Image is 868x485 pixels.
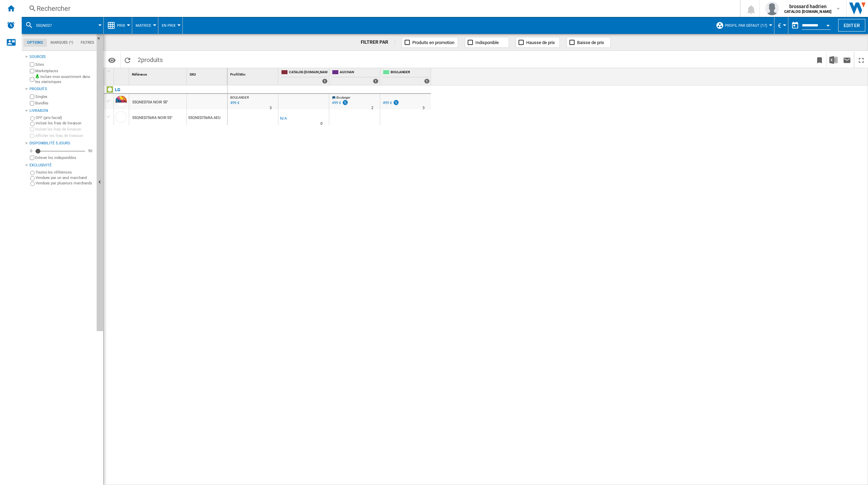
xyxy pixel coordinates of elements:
[86,148,94,154] div: 90
[131,68,186,79] div: Référence Sort None
[36,23,52,28] span: 55QNED7
[778,22,781,29] span: €
[465,37,509,48] button: Indisponible
[30,156,34,160] input: Afficher les frais de livraison
[840,52,854,68] button: Envoyer ce rapport par email
[30,176,35,181] input: Vendues par un seul marchand
[29,141,94,146] div: Disponibilité 5 Jours
[788,19,802,32] button: md-calendar
[7,21,15,29] img: alerts-logo.svg
[25,17,100,34] div: 55QNED7
[822,18,834,31] button: Open calendar
[336,96,350,99] span: Boulanger
[35,94,94,99] label: Singles
[289,70,328,76] span: CATALOG [DOMAIN_NAME]
[117,17,129,34] button: Prix
[36,115,94,120] label: OFF (prix facial)
[30,69,34,73] input: Marketplaces
[115,68,129,79] div: Sort None
[134,52,166,66] span: 2
[162,23,176,28] span: En Prix
[784,3,831,10] span: brossard hadrien
[187,109,227,125] div: 55QNED756RA.AEU
[30,62,34,67] input: Sites
[230,73,245,76] span: Profil Min
[35,62,94,67] label: Sites
[105,54,119,66] button: Options
[391,70,430,76] span: BOULANGER
[36,17,59,34] button: 55QNED7
[23,39,47,47] md-tab-item: Options
[30,171,35,175] input: Toutes les références
[342,100,349,105] img: promotionV3.png
[774,17,788,34] md-menu: Currency
[402,37,458,48] button: Produits en promotion
[131,68,186,79] div: Sort None
[30,101,34,105] input: Bundles
[117,23,125,28] span: Prix
[577,40,604,45] span: Baisse de prix
[132,110,173,126] div: 55QNED756RA NOIR 55"
[162,17,179,34] button: En Prix
[141,56,163,63] span: produits
[36,181,94,186] label: Vendues par plusieurs marchands
[30,75,34,84] input: Inclure mon assortiment dans les statistiques
[229,68,278,79] div: Profil Min Sort None
[132,73,147,76] span: Référence
[340,70,378,76] span: AUCHAN
[381,68,431,85] div: BOULANGER 1 offers sold by BOULANGER
[36,170,94,175] label: Toutes les références
[778,17,785,34] button: €
[280,115,287,122] div: N/A
[188,68,227,79] div: Sort None
[331,68,380,85] div: AUCHAN 1 offers sold by AUCHAN
[28,148,34,154] div: 0
[526,40,555,45] span: Hausse de prix
[424,79,430,84] div: 1 offers sold by BOULANGER
[97,34,105,46] button: Masquer
[322,79,328,84] div: 1 offers sold by CATALOG LG.FR
[373,79,378,84] div: 1 offers sold by AUCHAN
[361,39,395,46] div: FILTRER PAR
[382,100,399,106] div: 499 €
[77,39,98,47] md-tab-item: Filtres
[35,148,85,155] md-slider: Disponibilité
[37,4,722,13] div: Rechercher
[29,86,94,92] div: Produits
[422,105,425,112] div: Délai de livraison : 3 jours
[121,52,134,68] button: Recharger
[725,23,767,28] span: Profil par défaut (17)
[716,17,771,34] div: Profil par défaut (17)
[35,74,94,85] label: Inclure mon assortiment dans les statistiques
[371,105,373,112] div: Délai de livraison : 2 jours
[97,34,103,331] button: Masquer
[516,37,560,48] button: Hausse de prix
[30,95,34,99] input: Singles
[280,68,329,85] div: CATALOG [DOMAIN_NAME] 1 offers sold by CATALOG LG.FR
[47,39,77,47] md-tab-item: Marques (*)
[813,52,826,68] button: Créer un favoris
[35,68,94,74] label: Marketplaces
[30,182,35,186] input: Vendues par plusieurs marchands
[36,121,94,126] label: Inclure les frais de livraison
[229,68,278,79] div: Sort None
[229,100,239,106] div: Mise à jour : jeudi 14 août 2025 00:24
[383,101,392,105] div: 499 €
[230,96,249,99] span: BOULANGER
[132,95,168,110] div: 55QNED70A NOIR 55"
[567,37,611,48] button: Baisse de prix
[331,100,349,106] div: 499 €
[136,17,155,34] button: Matrice
[332,101,341,105] div: 499 €
[188,68,227,79] div: SKU Sort None
[190,73,196,76] span: SKU
[475,40,499,45] span: Indisponible
[725,17,771,34] button: Profil par défaut (17)
[136,23,151,28] span: Matrice
[765,2,779,15] img: profile.jpg
[35,74,39,78] img: mysite-bg-18x18.png
[35,155,94,160] label: Enlever les indisponibles
[107,17,129,34] div: Prix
